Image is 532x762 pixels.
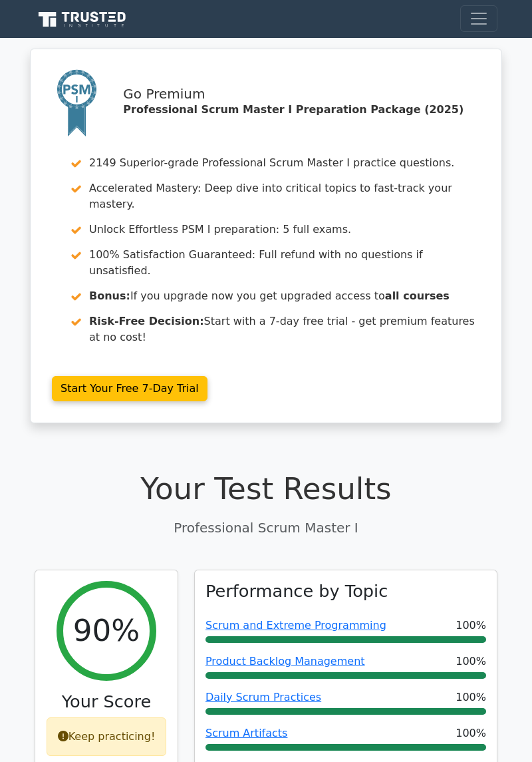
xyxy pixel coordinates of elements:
a: Product Backlog Management [205,655,365,667]
a: Daily Scrum Practices [205,691,321,703]
span: 100% [456,618,486,634]
div: Keep practicing! [47,717,167,756]
a: Scrum and Extreme Programming [205,619,386,632]
h2: 90% [73,613,140,649]
h3: Your Score [46,691,167,712]
span: 100% [456,654,486,669]
span: 100% [456,689,486,705]
a: Scrum Artifacts [205,727,287,739]
span: 100% [456,725,486,741]
h1: Your Test Results [35,471,497,507]
a: Start Your Free 7-Day Trial [52,376,207,401]
h3: Performance by Topic [205,581,388,602]
button: Toggle navigation [460,5,497,32]
p: Professional Scrum Master I [35,518,497,538]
